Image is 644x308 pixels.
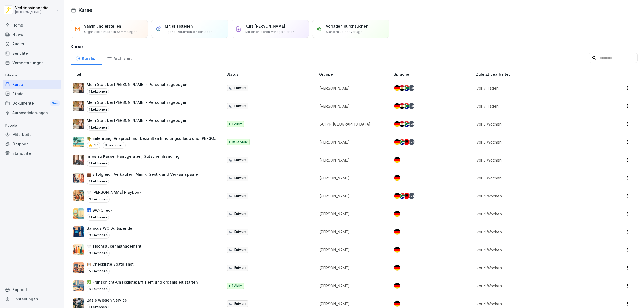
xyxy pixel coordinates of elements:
[404,121,410,127] img: za.svg
[477,193,590,199] p: vor 4 Wochen
[404,85,410,91] img: za.svg
[73,208,84,219] img: v92xrh78m80z1ixos6u0k3dt.png
[320,85,385,91] p: [PERSON_NAME]
[320,283,385,289] p: [PERSON_NAME]
[3,39,61,49] a: Audits
[404,193,410,199] img: al.svg
[87,88,109,95] p: 1 Lektionen
[73,190,84,201] img: fus0lrw6br91euh7ojuq1zn4.png
[477,175,590,181] p: vor 3 Wochen
[394,229,400,235] img: de.svg
[234,175,246,180] p: Entwurf
[320,157,385,163] p: [PERSON_NAME]
[477,301,590,307] p: vor 4 Wochen
[84,30,137,34] p: Organisiere Kurse in Sammlungen
[234,157,246,162] p: Entwurf
[234,265,246,270] p: Entwurf
[73,71,224,77] p: Titel
[477,103,590,109] p: vor 7 Tagen
[477,157,590,163] p: vor 3 Wochen
[103,142,126,149] p: 3 Lektionen
[409,139,415,145] div: + 24
[3,58,61,67] a: Veranstaltungen
[232,140,248,144] p: 1619 Aktiv
[399,103,405,109] img: eg.svg
[409,193,415,199] div: + 20
[87,268,110,274] p: 5 Lektionen
[234,229,246,234] p: Entwurf
[320,139,385,145] p: [PERSON_NAME]
[3,71,61,80] p: Library
[3,49,61,58] div: Berichte
[87,225,134,231] p: Sanicus WC Duftspender
[87,106,109,113] p: 1 Lektionen
[87,160,109,167] p: 1 Lektionen
[234,211,246,216] p: Entwurf
[87,100,188,105] p: Mein Start bei [PERSON_NAME] - Personalfragebogen
[320,247,385,253] p: [PERSON_NAME]
[87,261,134,267] p: 📋 Checkliste Spätdienst
[3,285,61,294] div: Support
[394,71,474,77] p: Sprache
[245,30,295,34] p: Mit einer leeren Vorlage starten
[87,153,180,159] p: Infos zu Kasse, Handgeräten, Gutscheinhandling
[73,173,84,183] img: elhrexh7bm1zs7xeh2a9f3un.png
[394,121,400,127] img: de.svg
[320,265,385,271] p: [PERSON_NAME]
[320,175,385,181] p: [PERSON_NAME]
[477,247,590,253] p: vor 4 Wochen
[87,171,198,177] p: 💼 Erfolgreich Verkaufen: Mimik, Gestik und Verkaufspaare
[87,118,188,123] p: Mein Start bei [PERSON_NAME] - Personalfragebogen
[73,119,84,129] img: aaay8cu0h1hwaqqp9269xjan.png
[3,294,61,304] a: Einstellungen
[409,85,415,91] div: + 39
[3,130,61,139] a: Mitarbeiter
[3,139,61,149] div: Gruppen
[15,10,54,14] p: [PERSON_NAME]
[3,89,61,98] a: Pfade
[320,193,385,199] p: [PERSON_NAME]
[399,139,405,145] img: za.svg
[394,175,400,181] img: de.svg
[87,135,218,141] p: 🌴 Belehrung: Anspruch auf bezahlten Erholungsurlaub und [PERSON_NAME]
[394,139,400,145] img: de.svg
[94,143,99,148] p: 4.6
[234,247,246,252] p: Entwurf
[3,98,61,108] div: Dokumente
[165,23,193,29] p: Mit KI erstellen
[15,6,54,10] p: Vertriebsinnendienst
[320,211,385,217] p: [PERSON_NAME]
[234,104,246,108] p: Entwurf
[87,178,109,185] p: 1 Lektionen
[3,108,61,118] a: Automatisierungen
[394,157,400,163] img: de.svg
[394,283,400,289] img: de.svg
[234,301,246,306] p: Entwurf
[3,80,61,89] a: Kurse
[326,30,363,34] p: Starte mit einer Vorlage
[409,121,415,127] div: + 39
[87,243,141,249] p: 🍽️ Tischsaucenmanagement
[319,71,391,77] p: Gruppe
[102,51,137,65] a: Archiviert
[232,122,242,126] p: 1 Aktiv
[394,211,400,217] img: de.svg
[71,51,102,65] div: Kürzlich
[87,124,109,131] p: 1 Lektionen
[232,283,242,288] p: 1 Aktiv
[87,286,110,292] p: 6 Lektionen
[73,137,84,147] img: s9mc00x6ussfrb3lxoajtb4r.png
[477,211,590,217] p: vor 4 Wochen
[394,103,400,109] img: de.svg
[73,262,84,273] img: l2h2shijmtm51cczhw7odq98.png
[476,71,596,77] p: Zuletzt bearbeitet
[477,121,590,127] p: vor 3 Wochen
[409,103,415,109] div: + 39
[87,196,110,203] p: 3 Lektionen
[404,103,410,109] img: za.svg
